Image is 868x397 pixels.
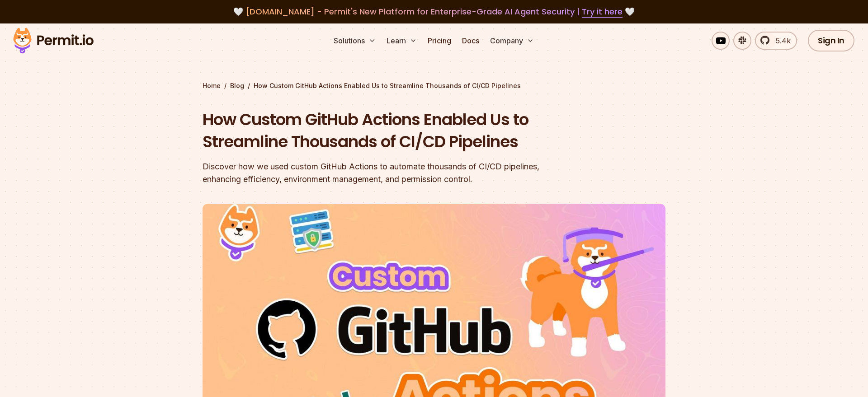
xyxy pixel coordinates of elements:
[203,160,550,186] div: Discover how we used custom GitHub Actions to automate thousands of CI/CD pipelines, enhancing ef...
[770,35,791,46] span: 5.4k
[458,32,483,50] a: Docs
[230,81,244,90] a: Blog
[245,6,623,17] span: [DOMAIN_NAME] - Permit's New Platform for Enterprise-Grade AI Agent Security |
[808,30,854,51] a: Sign In
[755,32,797,50] a: 5.4k
[9,25,98,56] img: Permit logo
[203,81,665,90] div: / /
[203,108,550,153] h1: How Custom GitHub Actions Enabled Us to Streamline Thousands of CI/CD Pipelines
[22,5,846,18] div: 🤍 🤍
[383,32,420,50] button: Learn
[330,32,379,50] button: Solutions
[582,6,623,18] a: Try it here
[486,32,538,50] button: Company
[203,81,221,90] a: Home
[424,32,455,50] a: Pricing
